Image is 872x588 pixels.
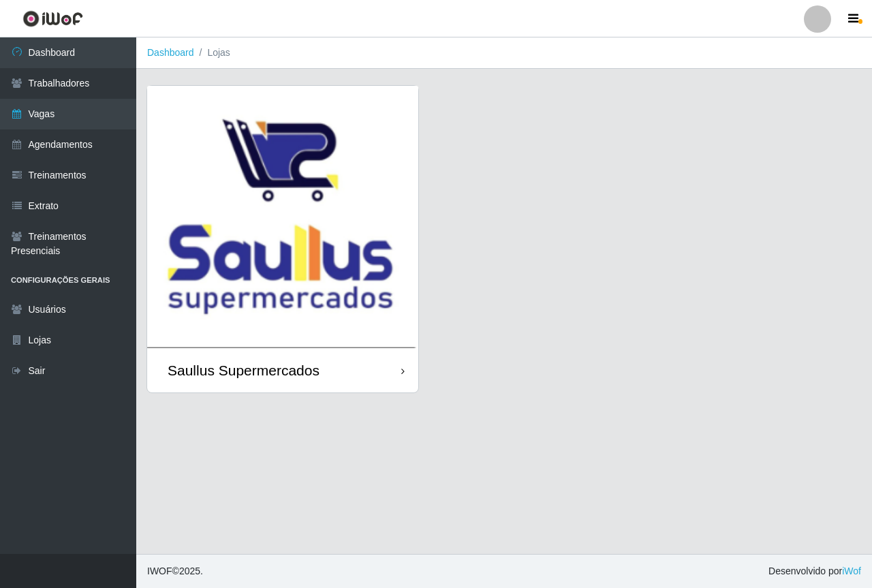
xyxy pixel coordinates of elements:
img: CoreUI Logo [22,10,83,27]
div: Saullus Supermercados [168,362,320,379]
span: IWOF [147,566,172,576]
a: Saullus Supermercados [147,86,418,392]
li: Lojas [194,46,230,60]
nav: breadcrumb [136,37,872,69]
span: Desenvolvido por [768,564,861,578]
a: iWof [842,566,861,576]
span: © 2025 . [147,564,203,578]
a: Dashboard [147,47,194,58]
img: cardImg [147,86,418,348]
